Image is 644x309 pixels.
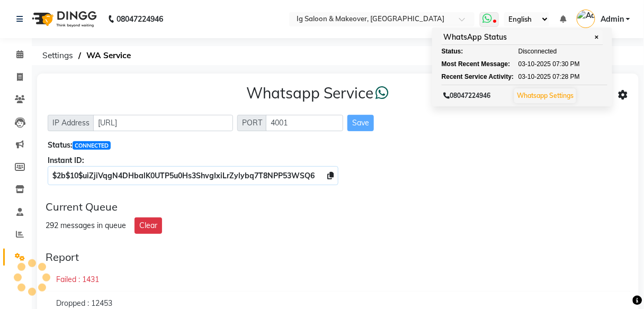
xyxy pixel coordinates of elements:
[93,115,233,131] input: Sizing example input
[442,72,500,81] div: Recent Service Activity:
[442,30,603,45] div: WhatsApp Status
[553,59,580,69] span: 07:30 PM
[52,171,315,180] span: $2b$10$uiZjiVqgN4DHbalK0UTP5u0Hs3ShvgIxiLrZylybq7T8NPP53WSQ6
[117,4,163,34] b: 08047224946
[73,141,111,150] span: CONNECTED
[514,88,576,103] button: Whatsapp Settings
[601,14,624,25] span: Admin
[46,220,126,231] div: 292 messages in queue
[37,46,78,65] span: Settings
[443,92,490,99] span: 08047224946
[577,10,595,28] img: Admin
[48,140,628,151] div: Status:
[81,46,136,65] span: WA Service
[46,251,630,263] div: Report
[442,47,500,56] div: Status:
[46,201,630,213] div: Current Queue
[48,115,94,131] span: IP Address
[517,92,574,99] a: Whatsapp Settings
[48,155,628,166] div: Instant ID:
[135,217,162,234] button: Clear
[592,33,602,41] span: ✕
[442,59,500,69] div: Most Recent Message:
[518,72,551,81] span: 03-10-2025
[46,268,630,292] div: Failed : 1431
[27,4,100,34] img: logo
[237,115,267,131] span: PORT
[518,47,557,56] span: Disconnected
[266,115,343,131] input: Sizing example input
[518,59,551,69] span: 03-10-2025
[246,84,389,102] h3: Whatsapp Service
[553,72,580,81] span: 07:28 PM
